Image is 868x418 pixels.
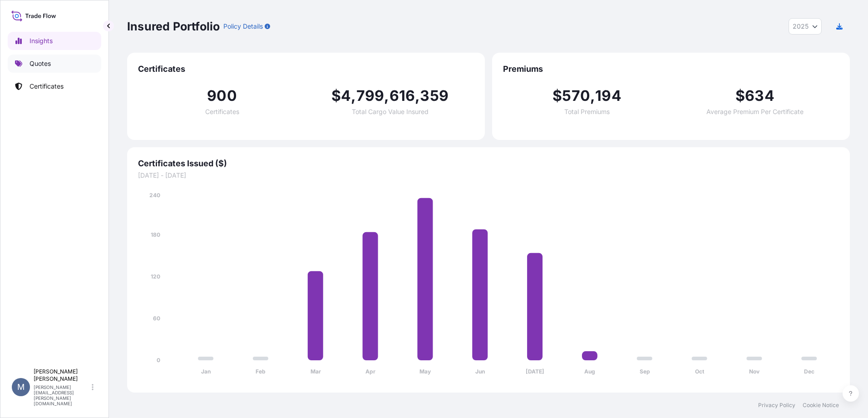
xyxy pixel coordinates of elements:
[223,22,263,31] p: Policy Details
[803,402,839,409] a: Cookie Notice
[157,357,160,363] tspan: 0
[595,89,621,103] span: 194
[706,109,804,115] span: Average Premium Per Certificate
[695,368,705,375] tspan: Oct
[138,171,839,180] span: [DATE] - [DATE]
[552,89,562,103] span: $
[331,89,341,103] span: $
[390,89,415,103] span: 616
[153,315,160,322] tspan: 60
[138,64,474,75] span: Certificates
[352,109,429,115] span: Total Cargo Value Insured
[149,192,160,199] tspan: 240
[564,109,610,115] span: Total Premiums
[384,89,389,103] span: ,
[745,89,774,103] span: 634
[789,18,822,35] button: Year Selector
[419,368,431,375] tspan: May
[584,368,595,375] tspan: Aug
[8,32,101,50] a: Insights
[8,55,101,73] a: Quotes
[205,109,239,115] span: Certificates
[420,89,449,103] span: 359
[201,368,211,375] tspan: Jan
[30,36,53,45] p: Insights
[793,22,809,31] span: 2025
[311,368,321,375] tspan: Mar
[8,77,101,95] a: Certificates
[207,89,237,103] span: 900
[256,368,266,375] tspan: Feb
[30,59,51,68] p: Quotes
[151,273,160,280] tspan: 120
[503,64,839,75] span: Premiums
[475,368,485,375] tspan: Jun
[804,368,814,375] tspan: Dec
[735,89,745,103] span: $
[562,89,590,103] span: 570
[590,89,595,103] span: ,
[17,383,25,392] span: M
[526,368,544,375] tspan: [DATE]
[351,89,356,103] span: ,
[34,368,90,383] p: [PERSON_NAME] [PERSON_NAME]
[138,158,839,169] span: Certificates Issued ($)
[365,368,375,375] tspan: Apr
[151,231,160,238] tspan: 180
[758,402,795,409] a: Privacy Policy
[356,89,385,103] span: 799
[127,19,220,34] p: Insured Portfolio
[341,89,351,103] span: 4
[640,368,650,375] tspan: Sep
[30,82,64,91] p: Certificates
[415,89,420,103] span: ,
[749,368,760,375] tspan: Nov
[34,384,90,406] p: [PERSON_NAME][EMAIL_ADDRESS][PERSON_NAME][DOMAIN_NAME]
